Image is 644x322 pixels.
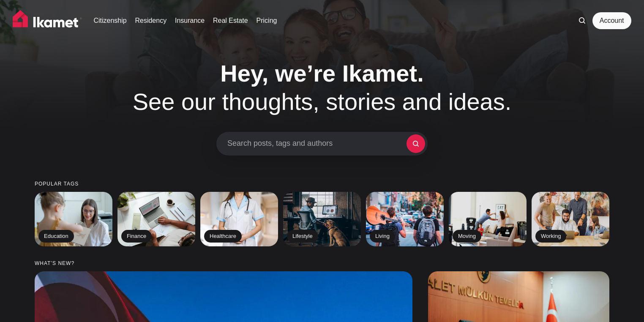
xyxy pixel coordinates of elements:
[35,261,609,266] small: What’s new?
[35,192,112,246] a: Education
[93,16,126,26] a: Citizenship
[204,230,242,243] h2: Healthcare
[38,230,74,243] h2: Education
[532,192,609,246] a: Working
[106,59,538,116] h1: See our thoughts, stories and ideas.
[283,192,361,246] a: Lifestyle
[220,60,423,87] span: Hey, we’re Ikamet.
[35,181,609,187] small: Popular tags
[200,192,278,246] a: Healthcare
[449,192,527,246] a: Moving
[117,192,195,246] a: Finance
[592,12,631,29] a: Account
[13,10,82,31] img: Ikamet home
[453,230,481,243] h2: Moving
[135,16,166,26] a: Residency
[227,139,407,148] span: Search posts, tags and authors
[370,230,395,243] h2: Living
[175,16,205,26] a: Insurance
[535,230,566,243] h2: Working
[366,192,444,246] a: Living
[287,230,318,243] h2: Lifestyle
[121,230,152,243] h2: Finance
[257,16,277,26] a: Pricing
[213,16,248,26] a: Real Estate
